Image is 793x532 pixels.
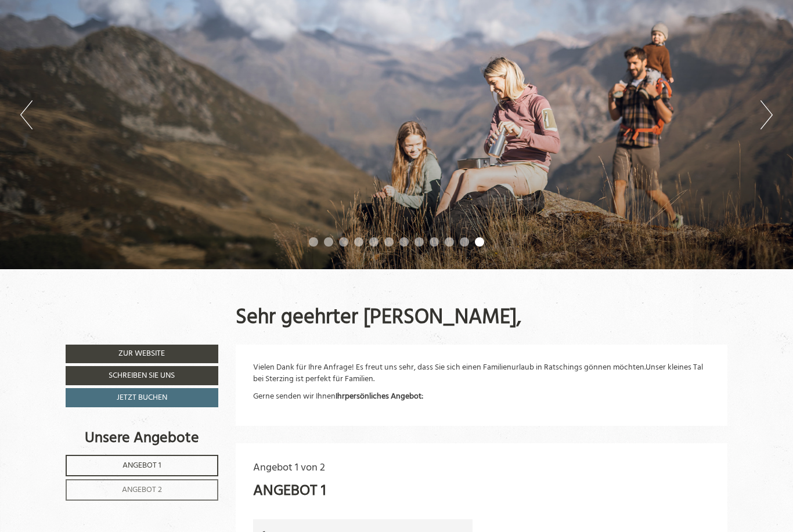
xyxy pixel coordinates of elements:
a: Jetzt buchen [66,389,218,408]
p: Vielen Dank für Ihre Anfrage! Es freut uns sehr, dass Sie sich einen Familienurlaub in Ratschings... [253,363,711,386]
span: Angebot 2 [122,484,162,497]
span: Gerne senden wir Ihnen [253,390,345,404]
div: Unsere Angebote [66,428,218,450]
span: Unser kleines Tal bei Sterzing ist perfekt für Familien. [253,361,703,386]
a: Zur Website [66,345,218,364]
span: persönliches Angebot: [345,390,423,404]
span: Angebot 1 [122,459,161,473]
a: Schreiben Sie uns [66,367,218,386]
strong: Ihr [336,390,345,404]
button: Previous [20,101,33,130]
span: Angebot 1 von 2 [253,460,325,477]
div: Angebot 1 [253,481,326,502]
button: Next [760,101,773,130]
h1: Sehr geehrter [PERSON_NAME], [236,307,521,331]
